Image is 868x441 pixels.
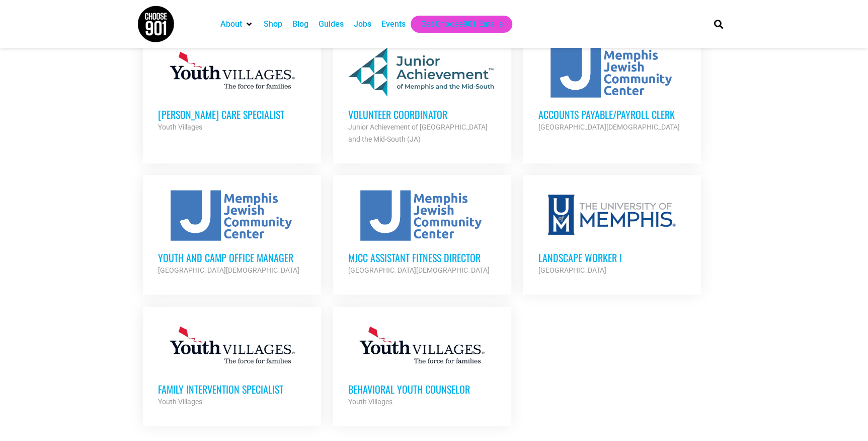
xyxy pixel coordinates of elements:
h3: Behavioral Youth Counselor [348,383,496,396]
strong: Youth Villages [158,398,202,406]
a: Youth and Camp Office Manager [GEOGRAPHIC_DATA][DEMOGRAPHIC_DATA] [143,175,321,291]
a: Shop [264,18,282,30]
h3: [PERSON_NAME] Care Specialist [158,108,306,121]
a: Landscape Worker I [GEOGRAPHIC_DATA] [523,175,701,291]
strong: [GEOGRAPHIC_DATA][DEMOGRAPHIC_DATA] [158,266,299,274]
strong: [GEOGRAPHIC_DATA][DEMOGRAPHIC_DATA] [538,123,679,131]
strong: Youth Villages [158,123,202,131]
a: Guides [319,18,344,30]
h3: Volunteer Coordinator [348,108,496,121]
a: Accounts Payable/Payroll Clerk [GEOGRAPHIC_DATA][DEMOGRAPHIC_DATA] [523,32,701,148]
div: Search [710,16,727,32]
a: Events [381,18,406,30]
h3: Youth and Camp Office Manager [158,251,306,264]
strong: Junior Achievement of [GEOGRAPHIC_DATA] and the Mid-South (JA) [348,123,488,143]
nav: Main nav [215,16,696,33]
a: Family Intervention Specialist Youth Villages [143,307,321,423]
a: Behavioral Youth Counselor Youth Villages [333,307,511,423]
a: Blog [292,18,308,30]
a: Volunteer Coordinator Junior Achievement of [GEOGRAPHIC_DATA] and the Mid-South (JA) [333,32,511,160]
a: [PERSON_NAME] Care Specialist Youth Villages [143,32,321,148]
strong: [GEOGRAPHIC_DATA][DEMOGRAPHIC_DATA] [348,266,490,274]
strong: Youth Villages [348,398,392,406]
a: MJCC Assistant Fitness Director [GEOGRAPHIC_DATA][DEMOGRAPHIC_DATA] [333,175,511,291]
a: Jobs [354,18,371,30]
h3: Landscape Worker I [538,251,686,264]
a: About [220,18,242,30]
h3: MJCC Assistant Fitness Director [348,251,496,264]
a: Get Choose901 Emails [421,18,502,30]
h3: Accounts Payable/Payroll Clerk [538,108,686,121]
h3: Family Intervention Specialist [158,383,306,396]
strong: [GEOGRAPHIC_DATA] [538,266,606,274]
div: About [215,16,259,33]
